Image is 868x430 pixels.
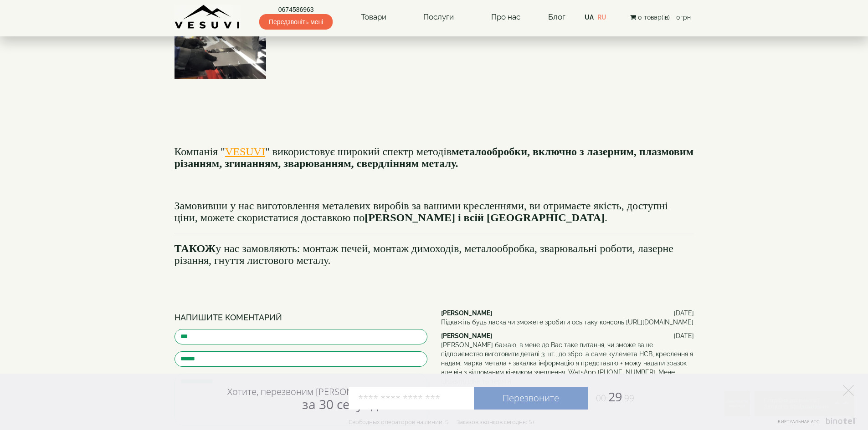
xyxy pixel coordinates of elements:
div: Хотите, перезвоним [PERSON_NAME] [227,386,384,411]
img: Завод VESUVI [175,5,241,30]
span: Виртуальная АТС [778,419,820,425]
a: Товари [352,7,395,28]
a: Послуги [414,7,463,28]
button: 0 товар(ів) - 0грн [627,12,693,22]
a: ru [597,14,606,21]
span: [DATE] [674,331,694,340]
b: металообробки, включно з лазерним, плазмовим різанням, згинанням, зварюванням, свердлінням металу. [175,146,694,169]
b: [PERSON_NAME] [441,309,492,317]
span: [DATE] [674,309,694,318]
a: Перезвоните [474,387,588,410]
span: за 30 секунд? [302,395,384,413]
span: ua [585,14,594,21]
span: 00: [596,392,608,404]
span: 0 товар(ів) - 0грн [638,14,691,21]
span: Передзвоніть мені [259,14,333,30]
h4: Напишите коментарий [175,313,427,322]
b: [PERSON_NAME] [441,332,492,339]
span: :99 [622,392,634,404]
div: Свободных операторов на линии: 5 Заказов звонков сегодня: 5+ [349,418,535,425]
a: 0674586963 [259,5,333,14]
b: ТАКОЖ [175,243,216,254]
a: Виртуальная АТС [772,418,857,430]
a: VESUVI [225,146,265,157]
font: у нас замовляють: монтаж печей, монтаж димоходів, металообробка, зварювальні роботи, лазерне різа... [175,243,673,266]
a: Про нас [482,7,529,28]
p: [PERSON_NAME] бажаю, в мене до Вас таке питання, чи зможе ваше підприємство виготовити деталі 3 ш... [441,340,694,386]
span: 29 [588,388,634,405]
a: Блог [548,12,565,21]
font: Компанія " " використовує широкий спектр методів [175,146,694,169]
b: [PERSON_NAME] і всій [GEOGRAPHIC_DATA] [365,212,605,223]
p: Підкажіть будь ласка чи зможете зробити ось таку консоль [URL][DOMAIN_NAME] [441,318,694,327]
font: Замовивши у нас виготовлення металевих виробів за вашими кресленнями, ви отримаєте якість, доступ... [175,200,668,223]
